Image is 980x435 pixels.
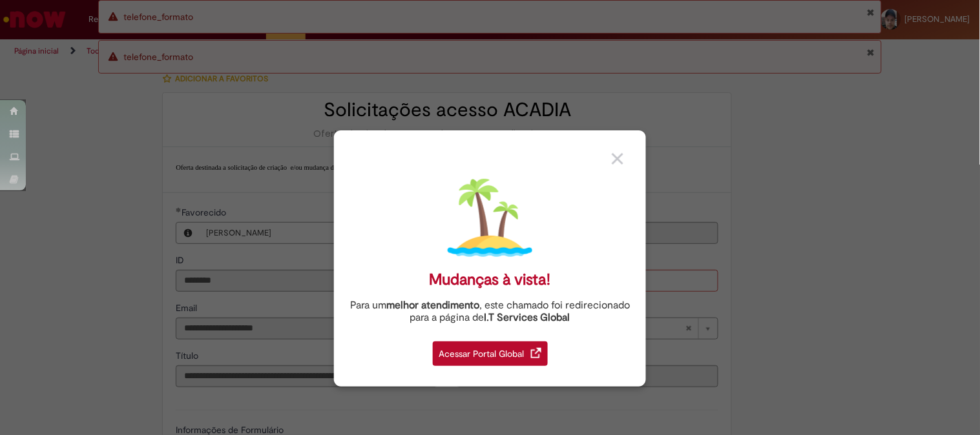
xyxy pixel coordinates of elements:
[485,304,570,324] a: I.T Services Global
[433,334,548,366] a: Acessar Portal Global
[386,299,479,312] strong: melhor atendimento
[433,341,548,366] div: Acessar Portal Global
[344,299,636,324] div: Para um , este chamado foi redirecionado para a página de
[531,348,541,358] img: redirect_link.png
[430,270,551,289] div: Mudanças à vista!
[612,153,623,165] img: close_button_grey.png
[448,176,532,260] img: island.png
